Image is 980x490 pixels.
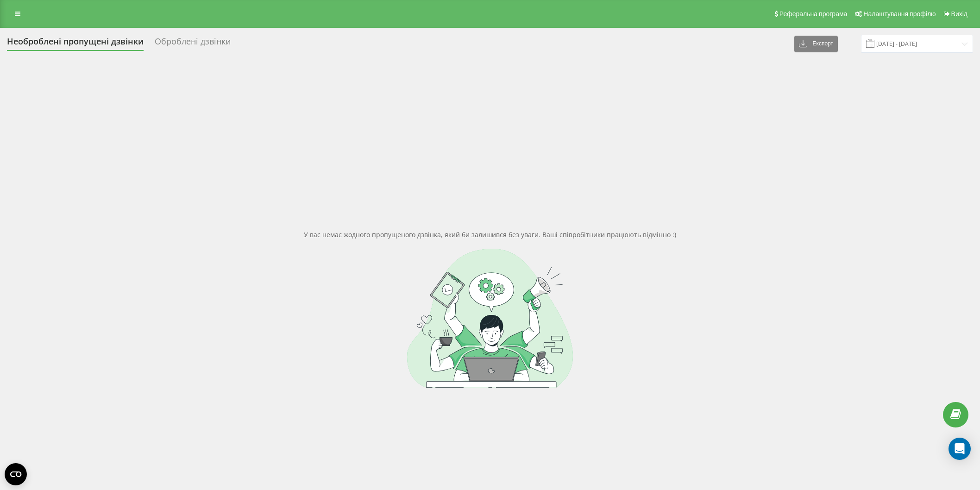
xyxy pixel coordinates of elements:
[951,10,967,18] span: Вихід
[7,37,144,51] div: Необроблені пропущені дзвінки
[949,438,971,460] div: Open Intercom Messenger
[779,10,848,18] span: Реферальна програма
[794,36,838,52] button: Експорт
[5,463,27,485] button: Open CMP widget
[863,10,936,18] span: Налаштування профілю
[155,37,231,51] div: Оброблені дзвінки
